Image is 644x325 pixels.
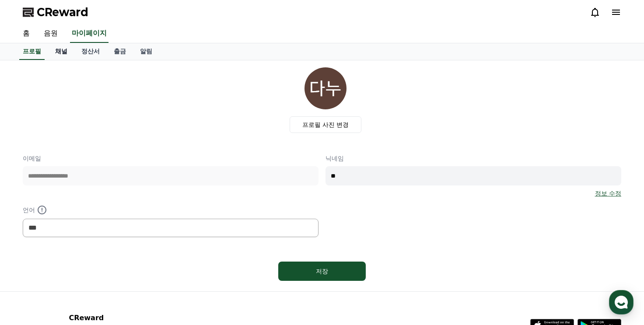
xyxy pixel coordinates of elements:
span: 대화 [80,266,91,273]
a: 음원 [37,24,65,43]
span: 메시지를 입력하세요. [18,133,81,142]
a: 채널톡이용중 [66,172,104,179]
div: 저장 [296,267,348,276]
span: 운영시간 보기 [115,70,150,78]
span: 몇 분 내 답변 받으실 수 있어요 [54,151,127,158]
a: 채널 [48,43,74,60]
button: 저장 [278,262,366,281]
h1: CReward [10,66,62,80]
a: 홈 [16,24,37,43]
div: 한번 제외된 영상은 향후 정산이 어렵습니다. 양해 부탁드립니다. [36,101,154,118]
a: 정산서 [74,43,107,60]
a: 정보 수정 [595,189,621,198]
a: 프로필 [19,43,45,60]
a: 알림 [133,43,159,60]
span: 이용중 [75,173,104,178]
a: Creward22시간 전 한번 제외된 영상은 향후 정산이 어렵습니다. 양해 부탁드립니다. [10,89,160,122]
a: 출금 [107,43,133,60]
div: 22시간 전 [69,93,92,100]
p: 언어 [23,205,318,215]
a: CReward [23,5,88,19]
b: 채널톡 [75,173,90,178]
span: CReward [37,5,88,19]
img: profile_image [304,67,346,109]
p: CReward [69,313,175,323]
a: 홈 [3,252,58,274]
p: 닉네임 [325,154,621,163]
a: 메시지를 입력하세요. [12,127,158,148]
p: 이메일 [23,154,318,163]
span: 설정 [135,266,146,273]
span: 홈 [28,266,33,273]
button: 운영시간 보기 [111,69,160,80]
a: 마이페이지 [70,24,108,43]
div: Creward [36,93,64,101]
a: 설정 [113,252,168,274]
a: 대화 [58,252,113,274]
label: 프로필 사진 변경 [290,116,362,133]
